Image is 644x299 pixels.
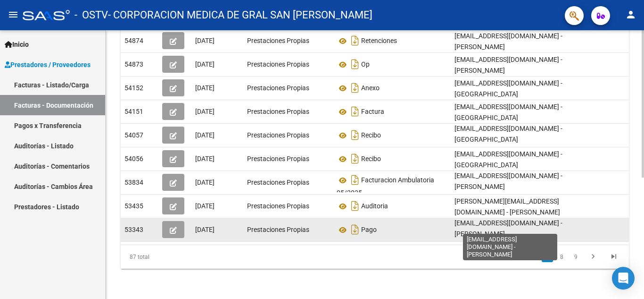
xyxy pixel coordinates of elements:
span: 53435 [124,202,143,210]
span: Anexo [361,85,380,92]
span: [DATE] [195,131,215,139]
span: Auditoria [361,203,388,210]
span: [DATE] [195,84,215,92]
li: page 9 [569,249,583,265]
a: 9 [570,252,581,262]
mat-icon: person [625,9,636,20]
span: Prestaciones Propias [247,108,309,115]
span: Prestaciones Propias [247,202,309,210]
a: 6 [528,252,539,262]
span: Prestadores / Proveedores [5,60,91,70]
span: Retenciones [361,37,397,45]
span: Prestaciones Propias [247,60,309,68]
span: [EMAIL_ADDRESS][DOMAIN_NAME] - [GEOGRAPHIC_DATA] [454,79,562,98]
a: go to last page [605,252,623,262]
span: Prestaciones Propias [247,226,309,233]
i: Descargar documento [349,104,361,119]
span: 53834 [124,179,143,186]
span: [DATE] [195,37,215,44]
li: page 5 [512,249,526,265]
span: Prestaciones Propias [247,155,309,162]
span: [DATE] [195,202,215,210]
span: Pago [361,226,377,234]
span: Prestaciones Propias [247,131,309,139]
a: 8 [556,252,567,262]
span: [DATE] [195,60,215,68]
i: Descargar documento [349,151,361,166]
span: [DATE] [195,108,215,115]
a: go to next page [584,252,602,262]
span: [EMAIL_ADDRESS][DOMAIN_NAME] - [GEOGRAPHIC_DATA] [454,150,562,169]
span: [DATE] [195,226,215,233]
a: 7 [542,252,553,262]
span: Recibo [361,155,381,163]
span: [PERSON_NAME][EMAIL_ADDRESS][DOMAIN_NAME] - [PERSON_NAME] [454,197,560,216]
span: [EMAIL_ADDRESS][DOMAIN_NAME] - [PERSON_NAME] [454,32,562,51]
mat-icon: menu [8,9,19,20]
span: Recibo [361,132,381,139]
i: Descargar documento [349,172,361,188]
span: 54057 [124,131,143,139]
a: go to previous page [493,252,511,262]
a: 5 [513,252,525,262]
span: Factura [361,108,384,116]
span: - OSTV [74,5,108,26]
li: page 7 [540,249,554,265]
span: Inicio [5,39,29,50]
span: 54056 [124,155,143,162]
span: Prestaciones Propias [247,37,309,44]
i: Descargar documento [349,198,361,214]
li: page 8 [554,249,569,265]
span: 54152 [124,84,143,92]
span: 54874 [124,37,143,44]
span: [DATE] [195,155,215,162]
span: [EMAIL_ADDRESS][DOMAIN_NAME] - [GEOGRAPHIC_DATA] [454,103,562,121]
i: Descargar documento [349,80,361,95]
span: 53343 [124,226,143,233]
span: Prestaciones Propias [247,84,309,92]
span: Facturacion Ambulatoria 05/2025 [337,177,434,197]
span: 54151 [124,108,143,115]
i: Descargar documento [349,128,361,143]
span: [EMAIL_ADDRESS][DOMAIN_NAME] - [PERSON_NAME] [454,56,562,74]
span: Prestaciones Propias [247,179,309,186]
i: Descargar documento [349,33,361,48]
li: page 6 [526,249,540,265]
div: 87 total [121,245,221,269]
a: go to first page [472,252,490,262]
i: Descargar documento [349,57,361,72]
i: Descargar documento [349,222,361,237]
span: Op [361,61,370,68]
div: Open Intercom Messenger [612,267,635,290]
span: [DATE] [195,179,215,186]
span: 54873 [124,60,143,68]
span: - CORPORACION MEDICA DE GRAL SAN [PERSON_NAME] [108,5,372,26]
